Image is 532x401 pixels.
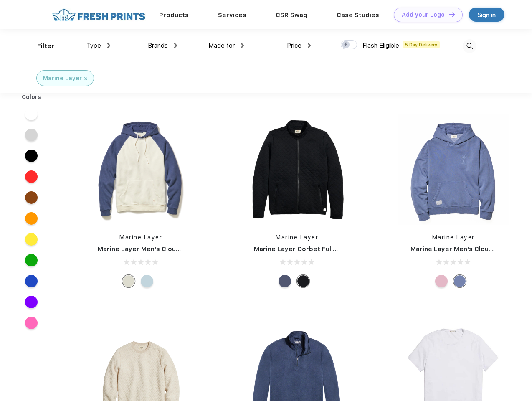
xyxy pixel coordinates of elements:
[276,11,307,19] a: CSR Swag
[174,43,177,48] img: dropdown.png
[308,43,311,48] img: dropdown.png
[453,275,466,287] div: Vintage Indigo
[276,234,318,241] a: Marine Layer
[463,39,476,53] img: desktop_search.svg
[122,275,135,287] div: Navy/Cream
[84,77,87,80] img: filter_cancel.svg
[398,114,509,225] img: func=resize&h=266
[287,42,301,49] span: Price
[254,245,370,253] a: Marine Layer Corbet Full-Zip Jacket
[435,275,448,287] div: Lilas
[119,234,162,241] a: Marine Layer
[98,245,234,253] a: Marine Layer Men's Cloud 9 Fleece Hoodie
[241,114,352,225] img: func=resize&h=266
[218,11,246,19] a: Services
[50,8,148,22] img: fo%20logo%202.webp
[403,41,440,48] span: 5 Day Delivery
[15,93,48,102] div: Colors
[432,234,475,241] a: Marine Layer
[469,8,504,22] a: Sign in
[449,12,455,17] img: DT
[85,114,196,225] img: func=resize&h=266
[37,41,54,51] div: Filter
[148,42,168,49] span: Brands
[159,11,189,19] a: Products
[402,11,445,18] div: Add your Logo
[478,10,496,20] div: Sign in
[43,74,82,83] div: Marine Layer
[141,275,153,287] div: Cool Ombre
[86,42,101,49] span: Type
[241,43,244,48] img: dropdown.png
[208,42,235,49] span: Made for
[297,275,309,287] div: Black
[362,42,399,49] span: Flash Eligible
[279,275,291,287] div: Navy
[107,43,110,48] img: dropdown.png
